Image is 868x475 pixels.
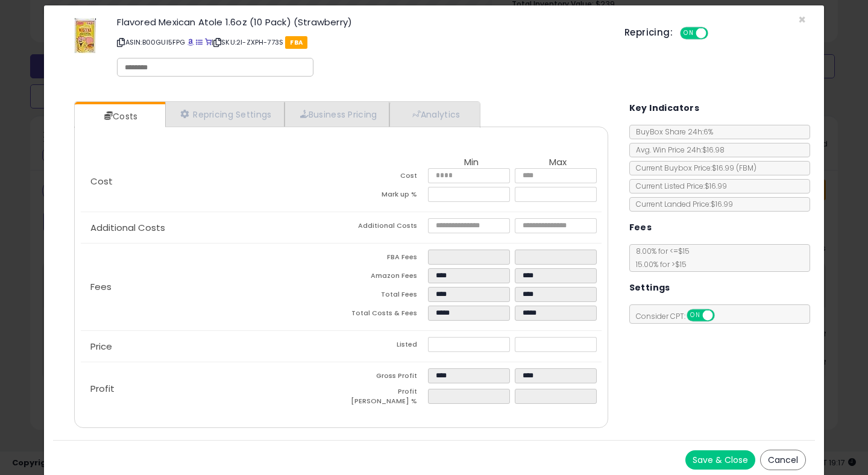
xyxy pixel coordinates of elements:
th: Min [428,157,515,168]
td: Additional Costs [341,218,428,237]
span: ( FBM ) [736,163,756,173]
span: FBA [285,36,307,49]
a: Business Pricing [285,102,390,127]
td: FBA Fees [341,250,428,268]
h5: Fees [629,220,652,235]
p: Cost [81,177,341,186]
td: Gross Profit [341,368,428,387]
a: Your listing only [205,37,212,47]
span: BuyBox Share 24h: 6% [630,127,713,137]
button: Save & Close [685,450,755,470]
span: OFF [706,28,726,39]
button: Cancel [760,450,806,470]
span: 15.00 % for > $15 [630,259,687,269]
span: Current Landed Price: $16.99 [630,199,733,209]
span: Current Listed Price: $16.99 [630,181,727,191]
a: Costs [75,104,164,128]
td: Total Costs & Fees [341,306,428,324]
td: Cost [341,168,428,187]
span: $16.99 [712,163,756,173]
h5: Key Indicators [629,101,700,116]
td: Amazon Fees [341,268,428,287]
h5: Repricing: [624,28,673,37]
span: 8.00 % for <= $15 [630,246,690,269]
h5: Settings [629,280,670,295]
img: 51FCsJd2v7L._SL60_.jpg [74,17,96,54]
a: Analytics [389,102,479,127]
span: Current Buybox Price: [630,163,756,173]
span: Consider CPT: [630,311,731,321]
h3: Flavored Mexican Atole 1.6oz (10 Pack) (Strawberry) [117,17,606,27]
p: Additional Costs [81,223,341,233]
span: ON [688,310,703,321]
td: Profit [PERSON_NAME] % [341,387,428,409]
td: Listed [341,337,428,356]
td: Total Fees [341,287,428,306]
a: BuyBox page [187,37,194,47]
p: Profit [81,384,341,394]
td: Mark up % [341,187,428,206]
span: Avg. Win Price 24h: $16.98 [630,145,725,155]
span: × [798,11,806,28]
p: Fees [81,282,341,292]
span: ON [681,28,696,39]
p: Price [81,342,341,351]
p: ASIN: B00GUI5FPG | SKU: 2I-ZXPH-773S [117,33,606,52]
th: Max [515,157,602,168]
a: All offer listings [196,37,203,47]
a: Repricing Settings [165,102,285,127]
span: OFF [712,310,732,321]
